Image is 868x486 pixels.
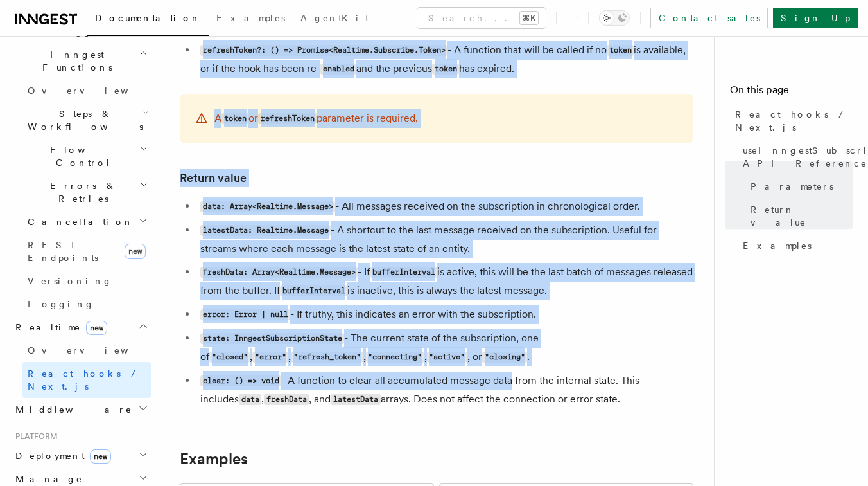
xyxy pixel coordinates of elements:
[180,450,248,468] a: Examples
[196,41,693,78] li: - A function that will be called if no is available, or if the hook has been re- and the previous...
[745,175,853,198] a: Parameters
[751,180,833,193] span: Parameters
[200,45,447,56] code: refreshToken?: () => Promise<Realtime.Subscribe.Token>
[482,352,527,363] code: "closing"
[28,240,98,263] span: REST Endpoints
[196,221,693,258] li: - A shortcut to the last message received on the subscription. Useful for streams where each mess...
[28,368,141,392] span: React hooks / Next.js
[22,292,151,316] a: Logging
[366,352,424,363] code: "connecting"
[86,321,107,335] span: new
[28,276,112,286] span: Versioning
[751,203,853,229] span: Return value
[252,352,288,363] code: "error"
[743,239,812,252] span: Examples
[22,269,151,292] a: Versioning
[745,198,853,234] a: Return value
[180,169,247,187] a: Return value
[196,329,693,366] li: - The current state of the subscription, one of , , , , , or .
[10,473,83,485] span: Manage
[650,8,768,28] a: Contact sales
[258,113,317,124] code: refreshToken
[300,13,369,23] span: AgentKit
[773,8,858,28] a: Sign Up
[370,267,437,278] code: bufferInterval
[10,403,132,416] span: Middleware
[291,352,363,363] code: "refresh_token"
[10,79,151,316] div: Inngest Functions
[22,79,151,102] a: Overview
[28,299,94,309] span: Logging
[28,85,160,96] span: Overview
[738,139,853,175] a: useInngestSubscription() API Reference
[22,102,151,138] button: Steps & Workflows
[10,316,151,339] button: Realtimenew
[280,285,347,296] code: bufferInterval
[22,210,151,233] button: Cancellation
[10,449,111,462] span: Deployment
[432,64,459,75] code: token
[331,394,380,405] code: latestData
[221,113,248,124] code: token
[214,109,418,128] p: A or parameter is required.
[125,244,146,259] span: new
[200,201,335,212] code: data: Array<Realtime.Message>
[200,267,358,278] code: freshData: Array<Realtime.Message>
[200,333,344,344] code: state: InngestSubscriptionState
[90,449,111,464] span: new
[209,352,250,363] code: "closed"
[599,10,630,26] button: Toggle dark mode
[22,143,139,169] span: Flow Control
[417,8,546,28] button: Search...⌘K
[95,13,201,23] span: Documentation
[10,339,151,398] div: Realtimenew
[200,225,331,236] code: latestData: Realtime.Message
[22,174,151,210] button: Errors & Retries
[196,263,693,300] li: - If is active, this will be the last batch of messages released from the buffer. If is inactive,...
[320,64,356,75] code: enabled
[10,48,139,74] span: Inngest Functions
[10,444,151,467] button: Deploymentnew
[216,13,285,23] span: Examples
[607,45,634,56] code: token
[200,309,290,320] code: error: Error | null
[196,197,693,216] li: - All messages received on the subscription in chronological order.
[264,394,309,405] code: freshData
[196,372,693,409] li: - A function to clear all accumulated message data from the internal state. This includes , , and...
[22,362,151,398] a: React hooks / Next.js
[22,233,151,269] a: REST Endpointsnew
[730,103,853,139] a: React hooks / Next.js
[22,215,134,228] span: Cancellation
[730,82,853,103] h4: On this page
[200,375,281,386] code: clear: () => void
[87,4,209,36] a: Documentation
[10,43,151,79] button: Inngest Functions
[239,394,261,405] code: data
[10,398,151,421] button: Middleware
[738,234,853,257] a: Examples
[22,107,143,133] span: Steps & Workflows
[427,352,467,363] code: "active"
[22,138,151,174] button: Flow Control
[10,321,107,334] span: Realtime
[293,4,376,35] a: AgentKit
[10,431,58,442] span: Platform
[735,108,853,134] span: React hooks / Next.js
[209,4,293,35] a: Examples
[196,305,693,324] li: - If truthy, this indicates an error with the subscription.
[520,12,538,24] kbd: ⌘K
[22,339,151,362] a: Overview
[28,345,160,355] span: Overview
[22,179,139,205] span: Errors & Retries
